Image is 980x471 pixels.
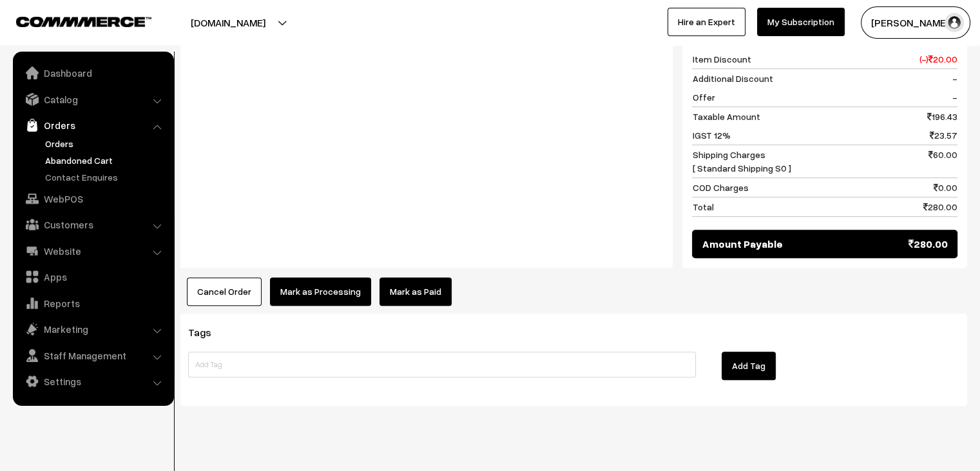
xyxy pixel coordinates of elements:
[188,352,696,377] input: Add Tag
[757,8,845,36] a: My Subscription
[692,52,751,66] span: Item Discount
[692,90,715,104] span: Offer
[42,137,169,150] a: Orders
[934,181,957,194] span: 0.00
[945,13,964,32] img: user
[692,72,773,85] span: Additional Discount
[16,61,169,85] a: Dashboard
[146,6,311,39] button: [DOMAIN_NAME]
[42,170,169,184] a: Contact Enquires
[188,326,227,339] span: Tags
[16,370,169,393] a: Settings
[21,21,31,31] img: logo_orange.svg
[923,200,957,214] span: 280.00
[270,277,371,306] button: Mark as Processing
[16,265,169,288] a: Apps
[16,88,169,111] a: Catalog
[34,34,142,44] div: Domain: [DOMAIN_NAME]
[692,148,791,175] span: Shipping Charges [ Standard Shipping S0 ]
[16,344,169,367] a: Staff Management
[36,21,63,31] div: v 4.0.25
[861,6,970,39] button: [PERSON_NAME]…
[908,236,948,252] span: 280.00
[952,90,957,104] span: -
[16,213,169,236] a: Customers
[16,187,169,210] a: WebPOS
[16,17,151,26] img: COMMMERCE
[16,239,169,263] a: Website
[187,277,262,306] button: Cancel Order
[702,236,782,252] span: Amount Payable
[49,76,115,85] div: Domain Overview
[128,75,139,85] img: tab_keywords_by_traffic_grey.svg
[16,317,169,341] a: Marketing
[952,72,957,85] span: -
[42,154,169,167] a: Abandoned Cart
[919,52,957,66] span: (-) 20.00
[142,76,217,85] div: Keywords by Traffic
[16,292,169,315] a: Reports
[930,128,957,142] span: 23.57
[722,352,776,380] button: Add Tag
[927,110,957,123] span: 196.43
[668,8,745,36] a: Hire an Expert
[35,75,45,85] img: tab_domain_overview_orange.svg
[692,200,713,214] span: Total
[21,34,31,44] img: website_grey.svg
[692,110,760,123] span: Taxable Amount
[692,128,730,142] span: IGST 12%
[692,181,748,194] span: COD Charges
[928,148,957,175] span: 60.00
[16,13,129,28] a: COMMMERCE
[380,277,452,306] a: Mark as Paid
[16,114,169,137] a: Orders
